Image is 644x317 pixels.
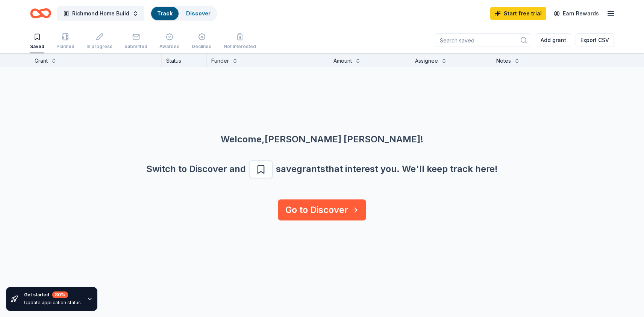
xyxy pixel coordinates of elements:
[192,44,212,50] div: Declined
[162,53,207,67] div: Status
[86,44,112,50] div: In progress
[415,56,438,65] div: Assignee
[549,7,603,20] a: Earn Rewards
[30,5,51,22] a: Home
[159,44,180,50] div: Awarded
[186,10,211,17] a: Discover
[224,30,256,53] button: Not interested
[496,56,511,65] div: Notes
[30,30,44,53] button: Saved
[536,33,571,47] button: Add grant
[278,199,366,220] a: Go to Discover
[72,9,129,18] span: Richmond Home Build
[192,30,212,53] button: Declined
[56,44,74,50] div: Planned
[150,6,217,21] button: TrackDiscover
[18,160,626,178] div: Switch to Discover and save grants that interest you. We ' ll keep track here!
[157,10,173,17] a: Track
[24,291,81,298] div: Get started
[124,44,147,50] div: Submitted
[211,56,229,65] div: Funder
[576,33,614,47] button: Export CSV
[333,56,352,65] div: Amount
[435,33,531,47] input: Search saved
[35,56,48,65] div: Grant
[18,133,626,145] div: Welcome, [PERSON_NAME] [PERSON_NAME] !
[159,30,180,53] button: Awarded
[56,30,74,53] button: Planned
[490,7,546,20] a: Start free trial
[57,6,144,21] button: Richmond Home Build
[24,300,81,306] div: Update application status
[224,44,256,50] div: Not interested
[86,30,112,53] button: In progress
[124,30,147,53] button: Submitted
[30,44,44,50] div: Saved
[52,291,68,298] div: 80 %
